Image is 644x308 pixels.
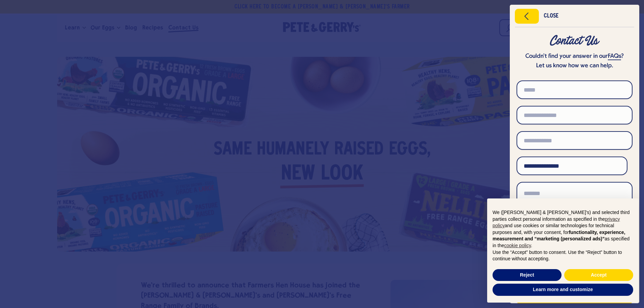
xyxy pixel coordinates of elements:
div: Notice [482,193,644,308]
p: We ([PERSON_NAME] & [PERSON_NAME]'s) and selected third parties collect personal information as s... [493,209,633,249]
button: Accept [564,269,633,281]
p: Use the “Accept” button to consent. Use the “Reject” button to continue without accepting. [493,249,633,262]
p: Let us know how we can help. [517,61,633,71]
button: Close menu [515,9,539,24]
div: Contact Us [517,35,633,47]
button: Reject [493,269,562,281]
a: FAQs [608,53,621,60]
div: Close [544,14,558,19]
button: Learn more and customize [493,284,633,296]
p: Couldn’t find your answer in our ? [517,52,633,61]
a: cookie policy [504,243,531,248]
